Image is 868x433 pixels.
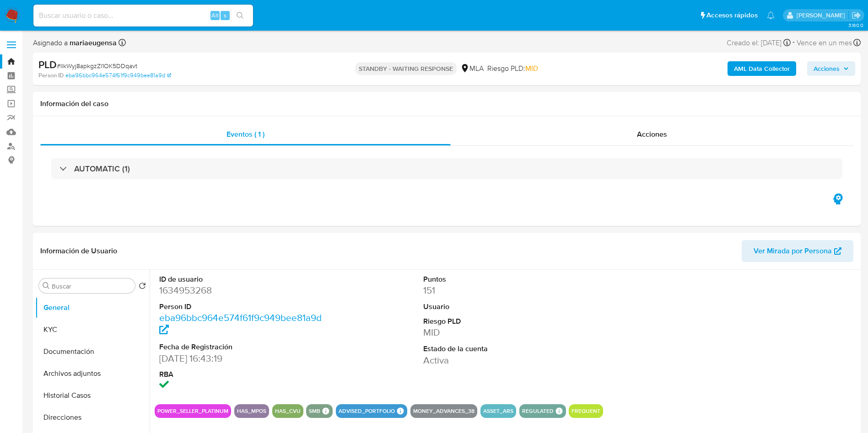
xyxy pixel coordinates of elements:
span: Acciones [637,129,667,139]
button: Volver al orden por defecto [139,282,146,292]
b: PLD [38,57,57,72]
b: AML Data Collector [734,61,790,76]
button: Buscar [43,282,50,289]
p: mariaeugenia.sanchez@mercadolibre.com [797,11,848,20]
dt: Riesgo PLD [423,316,590,326]
div: Creado el: [DATE] [727,37,791,49]
button: Historial Casos [35,385,150,406]
dt: RBA [159,369,326,380]
dd: MID [423,326,590,339]
span: # IlkWyj8apkgzZl1OK5DDqavt [57,61,137,70]
dt: Estado de la cuenta [423,344,590,354]
div: MLA [460,64,484,74]
span: Asignado a [33,38,117,48]
h1: Información del caso [40,99,853,108]
button: AML Data Collector [728,61,796,76]
span: Alt [211,11,219,20]
button: Direcciones [35,406,150,428]
span: Vence en un mes [797,38,852,48]
input: Buscar usuario o caso... [33,10,253,21]
dd: [DATE] 16:43:19 [159,352,326,365]
span: Ver Mirada por Persona [754,240,832,262]
span: MID [525,63,538,74]
dt: Fecha de Registración [159,342,326,352]
p: STANDBY - WAITING RESPONSE [355,62,457,75]
a: Salir [852,11,861,20]
span: Acciones [814,61,840,76]
button: Acciones [807,61,855,76]
dt: Person ID [159,302,326,312]
dd: 1634953268 [159,284,326,297]
button: Ver Mirada por Persona [742,240,853,262]
button: search-icon [231,9,249,22]
button: Archivos adjuntos [35,363,150,385]
span: s [224,11,226,20]
span: Riesgo PLD: [487,64,538,74]
span: - [793,37,795,49]
div: AUTOMATIC (1) [51,158,842,179]
b: Person ID [38,71,64,80]
a: eba96bbc964e574f61f9c949bee81a9d [65,71,171,80]
input: Buscar [52,282,131,290]
button: Documentación [35,341,150,363]
h3: AUTOMATIC (1) [74,164,130,174]
dt: Puntos [423,274,590,284]
a: eba96bbc964e574f61f9c949bee81a9d [159,311,322,337]
h1: Información de Usuario [40,246,117,256]
dd: 151 [423,284,590,297]
dt: ID de usuario [159,274,326,284]
button: General [35,297,150,319]
button: KYC [35,319,150,341]
span: Eventos ( 1 ) [226,129,264,139]
dt: Usuario [423,302,590,312]
b: mariaeugensa [68,37,117,48]
a: Notificaciones [767,11,775,19]
dd: Activa [423,354,590,367]
span: Accesos rápidos [706,11,758,20]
